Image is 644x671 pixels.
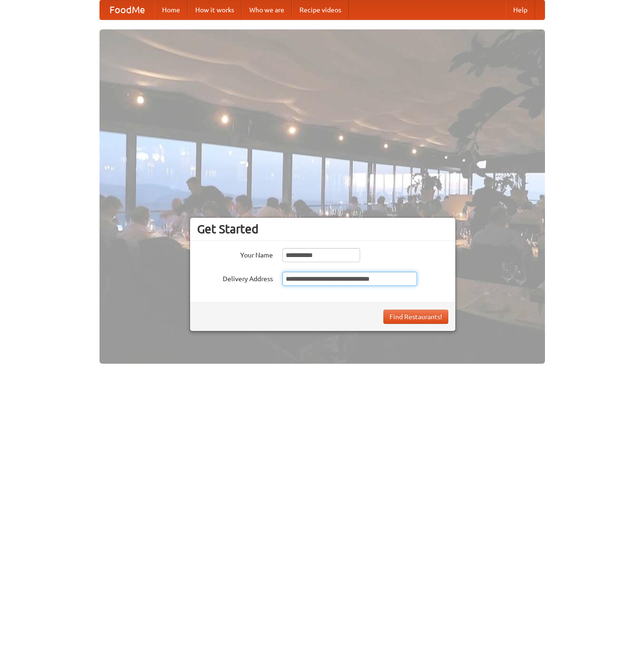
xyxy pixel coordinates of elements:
button: Find Restaurants! [383,310,448,324]
a: How it works [188,0,242,19]
a: Help [506,0,535,19]
label: Delivery Address [197,272,273,284]
h3: Get Started [197,222,448,236]
label: Your Name [197,248,273,260]
a: Recipe videos [292,0,349,19]
a: FoodMe [100,0,154,19]
a: Who we are [242,0,292,19]
a: Home [154,0,188,19]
